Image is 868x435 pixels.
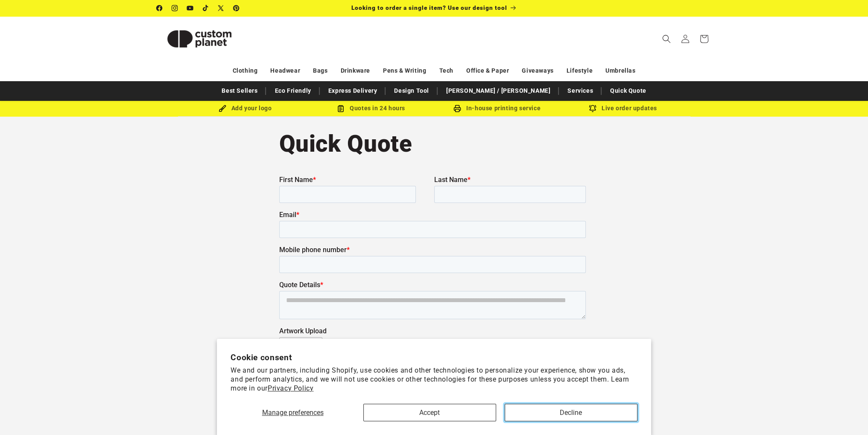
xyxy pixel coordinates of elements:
[439,63,453,78] a: Tech
[268,384,313,392] a: Privacy Policy
[341,63,370,78] a: Drinkware
[563,83,597,98] a: Services
[466,63,509,78] a: Office & Paper
[522,63,553,78] a: Giveaways
[324,83,382,98] a: Express Delivery
[337,105,345,112] img: Order Updates Icon
[505,404,637,421] button: Decline
[453,105,461,112] img: In-house printing
[182,103,308,114] div: Add your logo
[262,409,324,417] span: Manage preferences
[442,83,555,98] a: [PERSON_NAME] / [PERSON_NAME]
[308,103,434,114] div: Quotes in 24 hours
[657,29,676,48] summary: Search
[434,103,560,114] div: In-house printing service
[383,63,426,78] a: Pens & Writing
[605,63,635,78] a: Umbrellas
[217,83,262,98] a: Best Sellers
[231,366,637,393] p: We and our partners, including Shopify, use cookies and other technologies to personalize your ex...
[270,63,300,78] a: Headwear
[560,103,686,114] div: Live order updates
[313,63,327,78] a: Bags
[231,353,637,362] h2: Cookie consent
[233,63,258,78] a: Clothing
[725,343,868,435] iframe: Chat Widget
[270,83,315,98] a: Eco Friendly
[351,4,507,11] span: Looking to order a single item? Use our design tool
[153,16,245,61] a: Custom Planet
[219,105,226,112] img: Brush Icon
[279,129,589,159] h1: Quick Quote
[363,404,496,421] button: Accept
[157,20,242,58] img: Custom Planet
[606,83,651,98] a: Quick Quote
[390,83,433,98] a: Design Tool
[231,404,355,421] button: Manage preferences
[567,63,593,78] a: Lifestyle
[589,105,596,112] img: Order updates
